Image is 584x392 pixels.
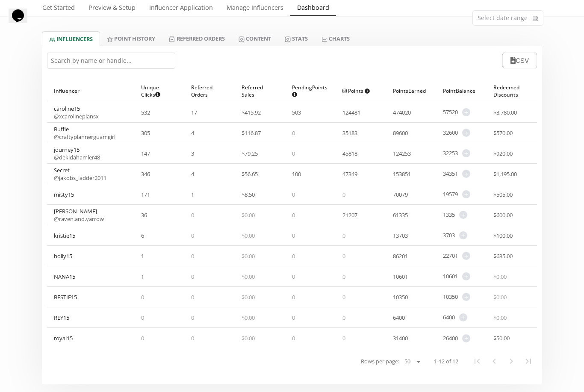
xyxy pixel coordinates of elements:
span: 21207 [342,211,357,219]
span: 57520 [443,108,458,116]
div: misty15 [54,191,74,198]
span: $ 600.00 [493,211,513,219]
span: 0 [141,314,144,321]
span: 0 [292,232,295,239]
span: + [459,313,467,321]
span: $ 0.00 [242,232,255,239]
span: + [459,211,467,219]
span: 0 [342,232,345,239]
span: 10350 [443,293,458,301]
span: 0 [342,191,345,198]
a: @craftyplannerguamgirl [54,133,115,141]
span: 0 [191,314,194,321]
span: Pending Points [292,84,327,98]
span: 0 [292,273,295,280]
div: caroline15 [54,105,99,120]
span: + [462,293,470,301]
span: 0 [292,252,295,260]
span: 0 [342,293,345,301]
span: 3 [191,150,194,157]
span: 0 [191,334,194,342]
span: 124253 [393,150,411,157]
span: 0 [292,211,295,219]
div: Points Earned [393,80,430,102]
button: CSV [502,53,537,68]
span: 10350 [393,293,408,301]
span: 0 [342,334,345,342]
div: holly15 [54,252,72,260]
div: journey15 [54,146,100,161]
span: + [462,108,470,116]
a: Content [232,31,278,46]
span: + [459,231,467,239]
span: 0 [342,314,345,321]
span: 0 [191,211,194,219]
input: Search by name or handle... [47,53,175,69]
span: 0 [292,150,295,157]
span: Rows per page: [361,357,399,365]
span: 10601 [443,272,458,280]
span: 6 [141,232,144,239]
span: $ 3,780.00 [493,109,517,116]
div: Point Balance [443,80,480,102]
div: [PERSON_NAME] [54,207,104,223]
span: $ 100.00 [493,232,513,239]
span: 532 [141,109,150,116]
span: 100 [292,170,301,178]
a: Point HISTORY [100,31,162,46]
a: INFLUENCERS [42,31,100,46]
span: 1335 [443,211,455,219]
span: 35183 [342,129,357,137]
a: @xcarolineplansx [54,112,99,120]
span: $ 50.00 [493,334,510,342]
span: 19579 [443,190,458,198]
span: 47349 [342,170,357,178]
span: 32600 [443,129,458,137]
span: 0 [191,293,194,301]
span: 0 [292,334,295,342]
span: 305 [141,129,150,137]
span: 31400 [393,334,408,342]
span: + [462,170,470,178]
span: $ 0.00 [493,314,507,321]
span: $ 0.00 [242,334,255,342]
span: + [462,272,470,280]
span: $ 0.00 [242,252,255,260]
span: 26400 [443,334,458,342]
a: CHARTS [315,31,357,46]
div: Referred Sales [242,80,278,102]
span: 89600 [393,129,408,137]
span: 22701 [443,252,458,260]
span: 0 [342,252,345,260]
span: 1-12 of 12 [434,357,458,365]
span: Unique Clicks [141,84,171,98]
span: 0 [191,252,194,260]
span: 86201 [393,252,408,260]
span: $ 0.00 [493,293,507,301]
span: 13703 [393,232,408,239]
span: 1 [141,273,144,280]
a: @raven.and.yarrow [54,215,104,223]
span: $ 116.87 [242,129,261,137]
span: 4 [191,170,194,178]
div: REY15 [54,314,69,321]
button: First Page [469,353,486,370]
div: Buffie [54,125,115,141]
span: 474020 [393,109,411,116]
span: 0 [292,191,295,198]
a: Referred Orders [162,31,231,46]
span: $ 0.00 [242,293,255,301]
select: Rows per page: [401,357,424,367]
span: 6400 [443,313,455,321]
span: $ 0.00 [242,211,255,219]
span: 34351 [443,170,458,178]
span: 0 [141,293,144,301]
span: 4 [191,129,194,137]
a: @jakobs_ladder2011 [54,174,106,182]
span: 0 [141,334,144,342]
div: Secret [54,166,106,182]
span: 147 [141,150,150,157]
span: + [462,252,470,260]
span: 503 [292,109,301,116]
a: Stats [278,31,315,46]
